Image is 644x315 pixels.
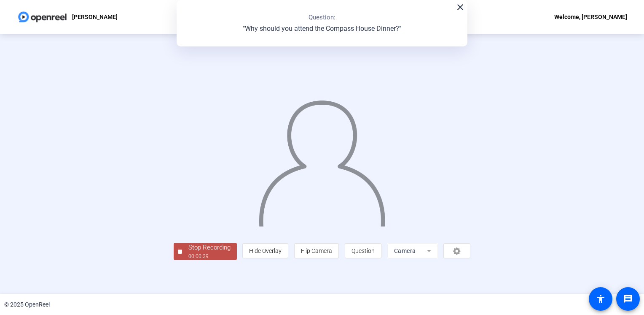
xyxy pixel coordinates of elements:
button: Question [345,243,381,258]
p: [PERSON_NAME] [72,12,118,22]
mat-icon: message [623,294,633,304]
p: "Why should you attend the Compass House Dinner?" [243,24,401,34]
button: Stop Recording00:00:29 [174,243,237,260]
mat-icon: accessibility [596,294,606,304]
div: Welcome, [PERSON_NAME] [554,12,627,22]
div: 00:00:29 [188,253,231,260]
button: Hide Overlay [242,243,288,258]
span: Question [352,247,375,254]
img: OpenReel logo [17,8,68,25]
img: overlay [258,93,386,227]
span: Flip Camera [301,247,332,254]
mat-icon: close [455,2,465,12]
div: © 2025 OpenReel [4,300,50,309]
div: Stop Recording [188,243,231,253]
p: Question: [309,13,335,22]
span: Hide Overlay [249,247,282,254]
button: Flip Camera [294,243,339,258]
